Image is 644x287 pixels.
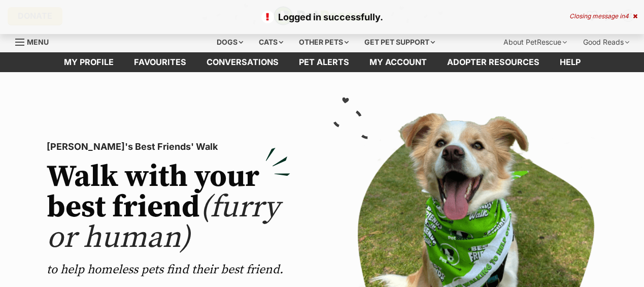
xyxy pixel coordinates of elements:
div: Other pets [292,32,356,52]
div: Get pet support [357,32,442,52]
div: About PetRescue [496,32,574,52]
p: [PERSON_NAME]'s Best Friends' Walk [47,140,290,154]
a: Pet alerts [289,52,359,72]
a: Help [550,52,591,72]
span: (furry or human) [47,188,280,257]
h2: Walk with your best friend [47,162,290,253]
a: My profile [54,52,124,72]
a: Menu [15,32,56,50]
div: Cats [252,32,290,52]
a: Favourites [124,52,196,72]
a: conversations [196,52,289,72]
a: My account [359,52,437,72]
div: Dogs [210,32,250,52]
p: to help homeless pets find their best friend. [47,262,290,278]
span: Menu [27,38,49,46]
a: Adopter resources [437,52,550,72]
div: Good Reads [576,32,636,52]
